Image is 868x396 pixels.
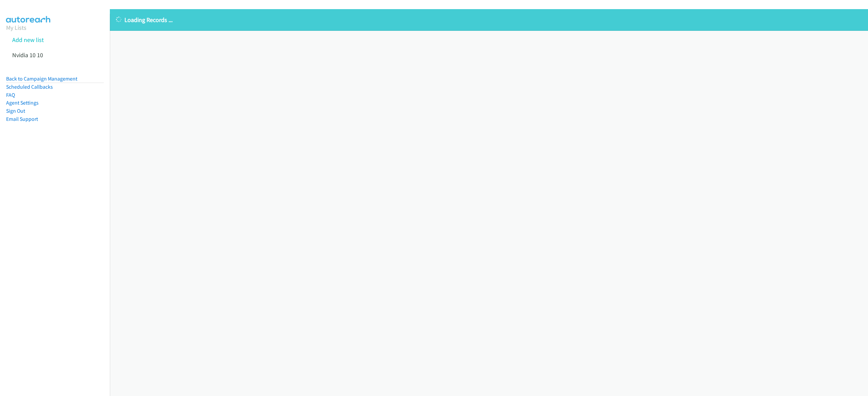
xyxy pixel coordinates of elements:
a: Back to Campaign Management [6,75,77,82]
a: Scheduled Callbacks [6,84,53,90]
a: Email Support [6,116,38,122]
a: My Lists [6,24,26,31]
p: Loading Records ... [116,15,862,24]
a: Agent Settings [6,100,39,106]
a: FAQ [6,92,15,98]
a: Add new list [12,36,44,44]
a: Sign Out [6,108,25,114]
a: Nvidia 10 10 [12,51,43,59]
